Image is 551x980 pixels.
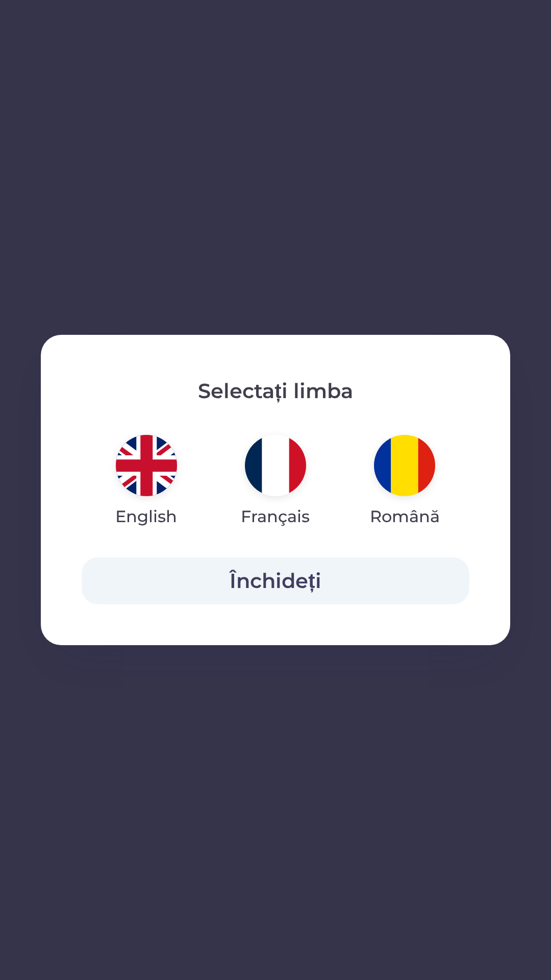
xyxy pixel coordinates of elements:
p: Français [241,504,310,529]
img: fr flag [245,435,306,496]
button: Închideți [82,557,469,604]
button: Română [345,427,464,537]
img: ro flag [374,435,435,496]
img: en flag [116,435,177,496]
p: English [115,504,177,529]
button: English [91,427,202,537]
p: Română [370,504,440,529]
button: Français [216,427,334,537]
p: Selectați limba [82,376,469,406]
